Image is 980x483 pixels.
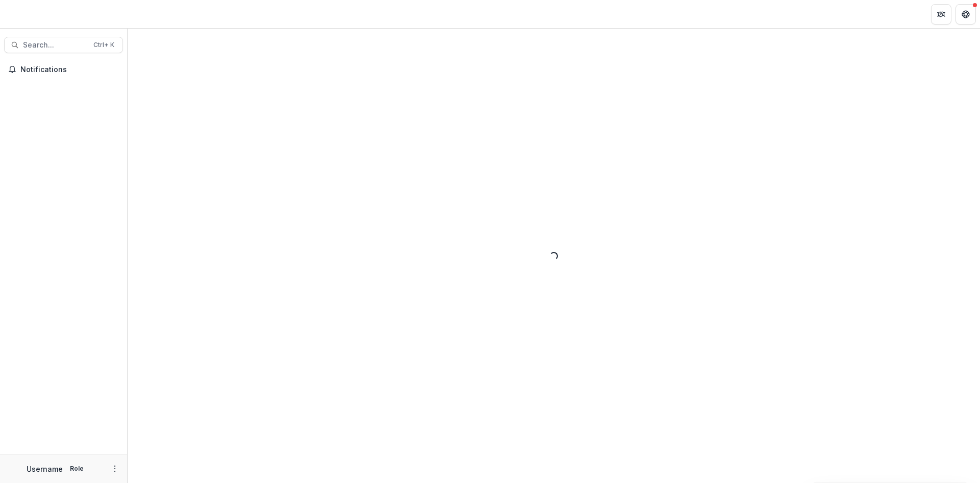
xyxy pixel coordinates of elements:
span: Search... [23,41,87,50]
button: Get Help [955,4,976,25]
button: Partners [931,4,951,25]
button: Search... [4,37,123,53]
p: Username [27,464,63,474]
div: Ctrl + K [91,39,116,51]
button: Notifications [4,61,123,78]
span: Notifications [20,65,119,74]
p: Role [67,464,87,473]
button: More [109,463,121,475]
